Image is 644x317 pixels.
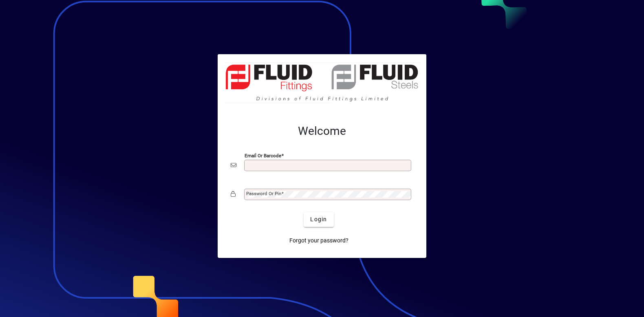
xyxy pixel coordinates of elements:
span: Login [310,215,327,224]
button: Login [304,212,333,227]
h2: Welcome [231,124,413,138]
a: Forgot your password? [286,233,352,248]
span: Forgot your password? [289,236,348,245]
mat-label: Email or Barcode [245,152,281,158]
mat-label: Password or Pin [246,191,281,196]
